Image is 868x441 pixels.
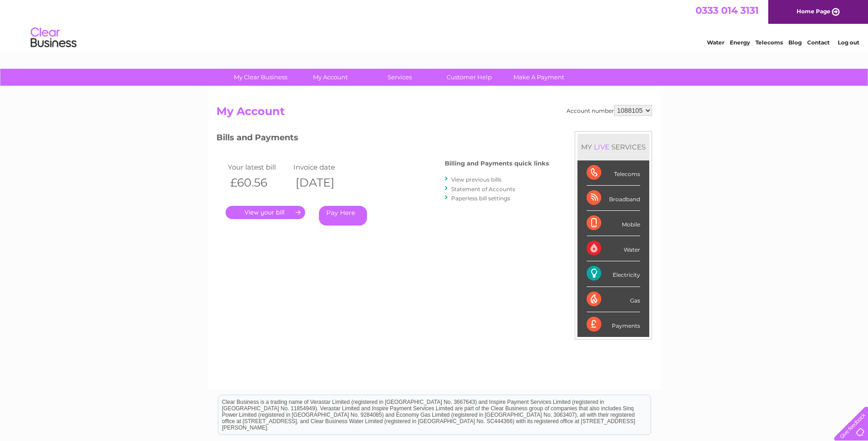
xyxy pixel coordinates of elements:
[807,39,830,46] a: Contact
[216,131,549,147] h3: Bills and Payments
[587,287,640,312] div: Gas
[730,39,750,46] a: Energy
[587,186,640,211] div: Broadband
[451,195,510,202] a: Paperless bill settings
[587,261,640,287] div: Electricity
[695,5,759,16] a: 0333 014 3131
[451,176,501,183] a: View previous bills
[223,69,298,86] a: My Clear Business
[577,134,649,160] div: MY SERVICES
[292,69,368,86] a: My Account
[291,161,357,173] td: Invoice date
[226,206,305,219] a: .
[566,105,652,116] div: Account number
[587,312,640,337] div: Payments
[587,236,640,261] div: Water
[445,160,549,167] h4: Billing and Payments quick links
[707,39,724,46] a: Water
[362,69,437,86] a: Services
[226,161,291,173] td: Your latest bill
[216,105,652,122] h2: My Account
[501,69,577,86] a: Make A Payment
[838,39,859,46] a: Log out
[451,186,515,193] a: Statement of Accounts
[431,69,507,86] a: Customer Help
[319,206,367,226] a: Pay Here
[30,24,77,52] img: logo.png
[218,5,651,44] div: Clear Business is a trading name of Verastar Limited (registered in [GEOGRAPHIC_DATA] No. 3667643...
[226,173,291,192] th: £60.56
[587,211,640,236] div: Mobile
[788,39,802,46] a: Blog
[592,143,611,151] div: LIVE
[587,160,640,186] div: Telecoms
[291,173,357,192] th: [DATE]
[755,39,783,46] a: Telecoms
